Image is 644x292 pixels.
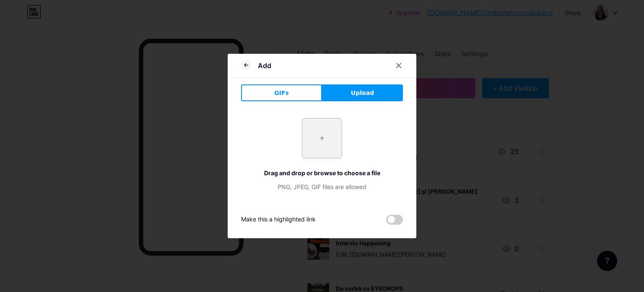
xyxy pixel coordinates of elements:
span: GIFs [274,89,289,97]
div: Drag and drop or browse to choose a file [241,168,403,177]
button: GIFs [241,84,322,101]
span: Upload [351,89,374,97]
button: Upload [322,84,403,101]
div: PNG, JPEG, GIF files are allowed [241,182,403,191]
div: Make this a highlighted link [241,215,316,225]
div: Add [258,61,271,71]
